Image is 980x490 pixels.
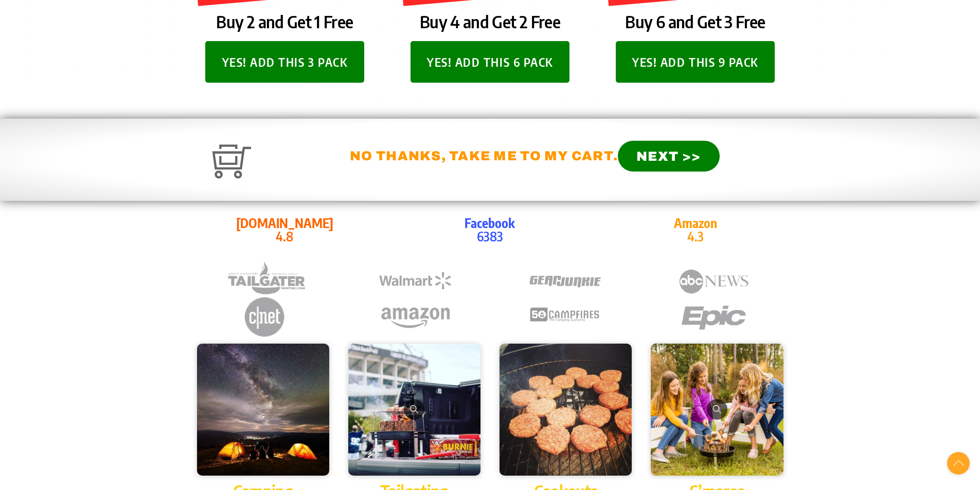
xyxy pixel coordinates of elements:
[192,11,378,33] h2: Buy 2 and Get 1 Free
[372,299,459,334] img: amazon
[521,299,608,334] img: 50-campfires
[521,264,608,299] img: gearjunkie
[223,295,310,338] img: cnet
[465,215,515,231] strong: Facebook
[397,216,583,243] a: Facebook6383
[602,216,789,243] a: Amazon4.3
[670,299,757,334] img: epic
[602,216,789,243] p: 4.3
[500,344,632,476] img: burniegrill.com-10-21_16-01-50
[348,344,481,476] img: burniegrill.com-10-21_16-04-19
[397,216,583,243] p: 6383
[350,149,719,163] span: No thanks, take me to my cart.
[372,264,459,299] img: wmt_logo
[602,11,789,33] h2: Buy 6 and Get 3 Free
[236,215,333,231] strong: [DOMAIN_NAME]
[192,216,378,243] a: [DOMAIN_NAME]4.8
[411,54,569,69] a: YES! Add this 6 Pack
[616,54,775,69] a: YES! Add this 9 Pack
[205,54,364,69] a: YES! Add this 3 Pack
[674,215,717,231] strong: Amazon
[227,260,306,295] img: tailgate
[616,41,775,83] button: YES! Add this 9 Pack
[618,141,719,172] button: NEXT >>
[205,41,364,83] button: YES! Add this 3 Pack
[618,149,719,163] a: NEXT >>
[670,264,757,299] img: abc-news
[192,216,378,243] p: 4.8
[397,11,583,33] h2: Buy 4 and Get 2 Free
[411,41,569,83] button: YES! Add this 6 Pack
[197,344,330,476] img: burniegrill.com-10-21_16-00-15
[651,344,783,476] img: Burnie Grill – 2021 – Get More Burnie 2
